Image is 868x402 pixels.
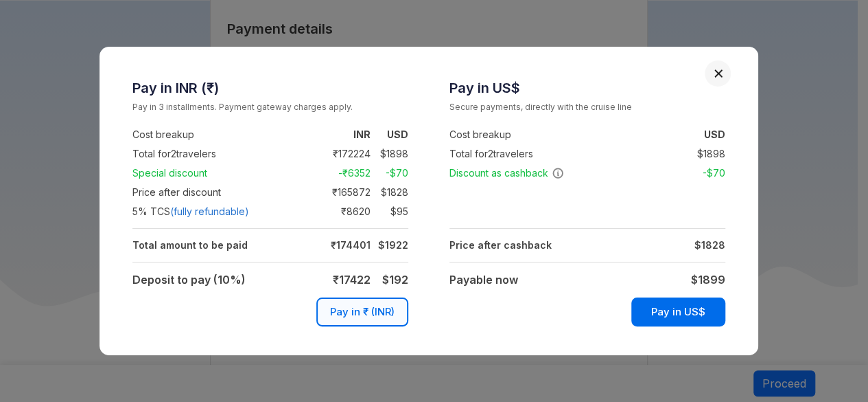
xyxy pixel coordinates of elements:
span: Discount as cashback [449,166,564,180]
strong: ₹ 174401 [331,239,371,251]
strong: INR [353,129,371,140]
td: Total for 2 travelers [132,144,313,164]
button: Close [714,69,723,78]
strong: Deposit to pay (10%) [132,273,246,287]
button: Pay in US$ [631,298,725,326]
td: $ 1898 [688,146,725,162]
strong: $ 1828 [694,239,725,251]
strong: USD [704,129,725,140]
td: -$ 70 [688,165,725,181]
strong: Total amount to be paid [132,239,248,251]
td: $ 1828 [371,184,408,201]
td: ₹ 165872 [313,184,371,201]
td: Cost breakup [449,125,630,144]
strong: $ 192 [382,273,408,287]
h3: Pay in US$ [449,80,725,96]
strong: Price after cashback [449,239,552,251]
strong: $ 1922 [378,239,408,251]
td: $ 95 [371,203,408,220]
small: Pay in 3 installments. Payment gateway charges apply. [132,100,408,114]
td: 5 % TCS [132,202,313,221]
small: Secure payments, directly with the cruise line [449,100,725,114]
td: -₹ 6352 [313,165,371,181]
h3: Pay in INR (₹) [132,80,408,96]
td: ₹ 8620 [313,203,371,220]
button: Pay in ₹ (INR) [316,298,408,326]
td: Price after discount [132,183,313,202]
td: $ 1898 [371,146,408,162]
td: Total for 2 travelers [449,144,630,164]
strong: Payable now [449,273,518,287]
strong: USD [387,129,408,140]
td: Cost breakup [132,125,313,144]
strong: ₹ 17422 [333,273,371,287]
span: (fully refundable) [170,205,249,219]
td: Special discount [132,164,313,183]
strong: $ 1899 [691,273,725,287]
td: ₹ 172224 [313,146,371,162]
td: -$ 70 [371,165,408,181]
